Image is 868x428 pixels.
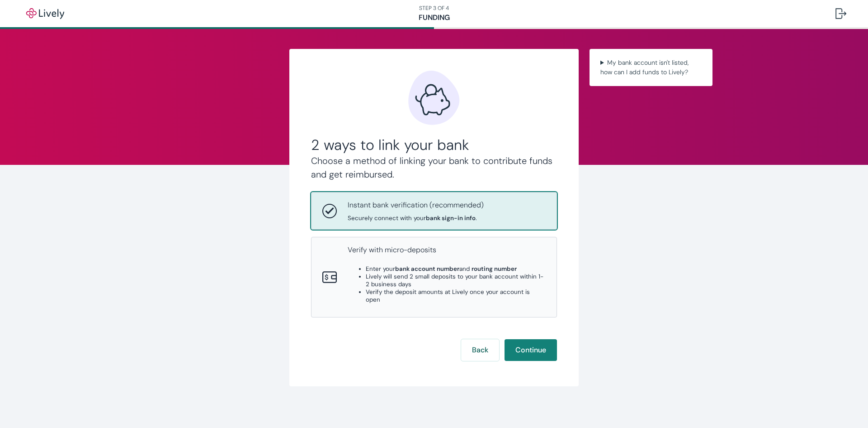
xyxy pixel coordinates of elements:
img: Lively [20,8,71,19]
button: Continue [505,339,557,361]
li: Enter your and [366,265,546,273]
li: Verify the deposit amounts at Lively once your account is open [366,288,546,303]
button: Back [461,339,499,361]
button: Micro-depositsVerify with micro-depositsEnter yourbank account numberand routing numberLively wil... [311,237,557,317]
svg: Micro-deposits [322,270,337,284]
svg: Instant bank verification [322,204,337,218]
button: Log out [828,3,854,24]
button: Instant bank verificationInstant bank verification (recommended)Securely connect with yourbank si... [311,192,557,229]
strong: bank sign-in info [426,214,476,222]
h4: Choose a method of linking your bank to contribute funds and get reimbursed. [311,154,557,181]
summary: My bank account isn't listed, how can I add funds to Lively? [597,56,705,79]
span: Securely connect with your . [348,214,484,222]
p: Verify with micro-deposits [348,245,546,255]
strong: routing number [472,265,517,273]
h2: 2 ways to link your bank [311,136,557,154]
strong: bank account number [395,265,459,273]
li: Lively will send 2 small deposits to your bank account within 1-2 business days [366,273,546,288]
p: Instant bank verification (recommended) [348,200,484,211]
